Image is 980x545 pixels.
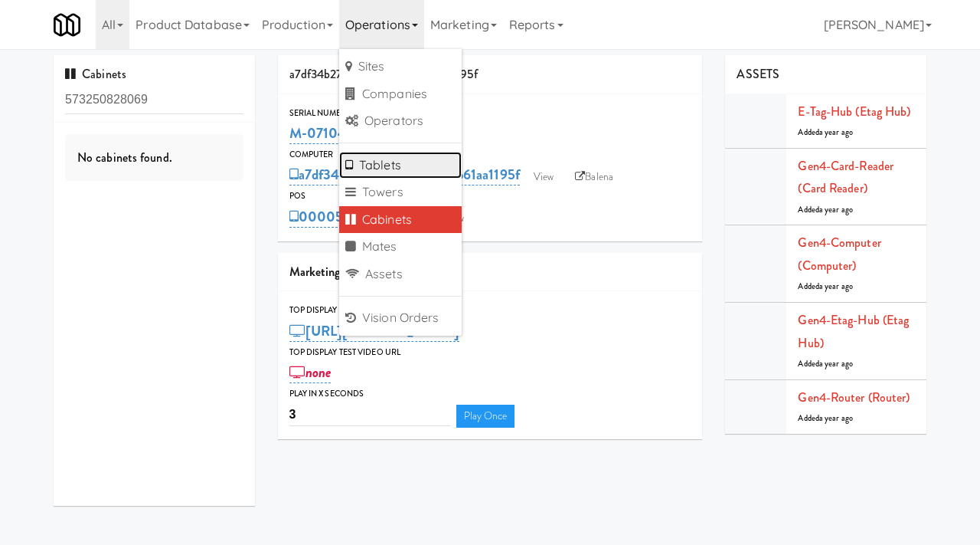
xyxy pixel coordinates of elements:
[339,179,462,206] a: Towers
[819,412,853,424] span: a year ago
[65,65,126,83] span: Cabinets
[339,53,462,80] a: Sites
[798,412,853,424] span: Added
[65,86,243,114] input: Search cabinets
[798,389,910,406] a: Gen4-router (Router)
[798,126,853,138] span: Added
[819,358,853,369] span: a year ago
[819,126,853,138] span: a year ago
[798,281,853,292] span: Added
[339,304,462,332] a: Vision Orders
[567,166,621,189] a: Balena
[289,106,691,121] div: Serial Number
[289,345,691,360] div: Top Display Test Video Url
[289,164,520,185] a: a7df34b276a438a4d97cddb61aa1195f
[798,358,853,369] span: Added
[77,149,172,166] span: No cabinets found.
[289,320,460,342] a: [URL][DOMAIN_NAME]
[526,166,561,189] a: View
[339,233,462,261] a: Mates
[278,55,703,94] div: a7df34b276a438a4d97cddb61aa1195f
[289,362,332,383] a: none
[289,263,341,281] span: Marketing
[798,103,910,120] a: E-tag-hub (Etag Hub)
[339,261,462,288] a: Assets
[289,206,430,228] a: 0000573234726086
[819,204,853,215] span: a year ago
[737,65,779,83] span: ASSETS
[289,303,691,318] div: Top Display Looping Video Url
[54,11,80,38] img: Micromart
[289,147,691,163] div: Computer
[339,107,462,135] a: Operators
[798,234,880,274] a: Gen4-computer (Computer)
[339,206,462,234] a: Cabinets
[798,157,893,198] a: Gen4-card-reader (Card Reader)
[819,281,853,292] span: a year ago
[798,204,853,215] span: Added
[289,386,691,402] div: Play in X seconds
[456,405,515,428] a: Play Once
[289,123,354,144] a: M-071049
[798,311,909,352] a: Gen4-etag-hub (Etag Hub)
[339,80,462,108] a: Companies
[289,189,691,204] div: POS
[339,152,462,179] a: Tablets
